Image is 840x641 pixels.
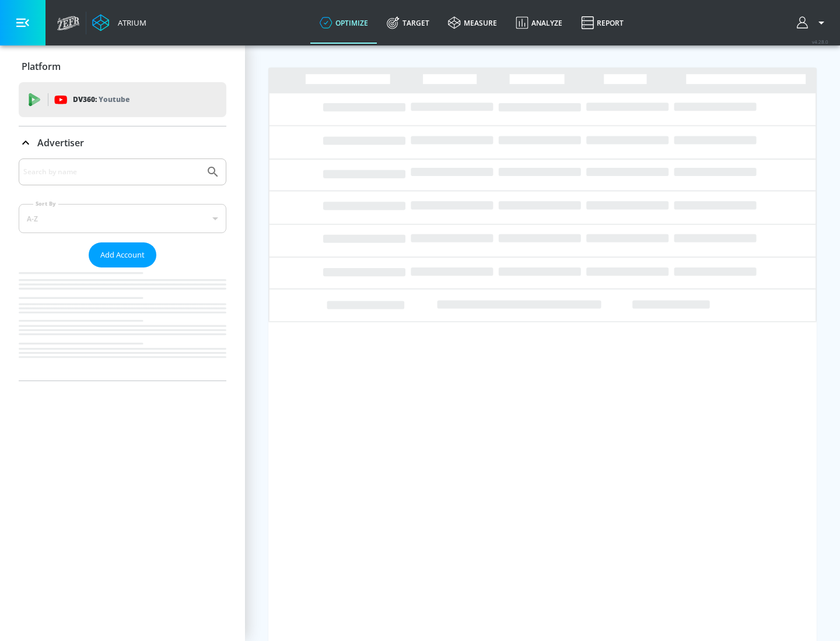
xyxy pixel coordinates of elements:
a: measure [439,2,506,44]
p: Advertiser [37,136,84,149]
input: Search by name [23,164,200,179]
span: Add Account [100,248,145,262]
p: Platform [22,60,61,73]
div: A-Z [19,204,226,233]
div: Atrium [113,17,146,28]
div: DV360: Youtube [19,82,226,117]
a: optimize [310,2,377,44]
label: Sort By [33,200,58,207]
div: Advertiser [19,126,226,159]
div: Platform [19,50,226,83]
p: DV360: [73,93,129,106]
a: Analyze [506,2,572,44]
a: Atrium [92,14,146,31]
a: Report [572,2,633,44]
a: Target [377,2,439,44]
div: Advertiser [19,159,226,381]
nav: list of Advertiser [19,267,226,381]
button: Add Account [89,242,156,267]
p: Youtube [99,93,129,105]
span: v 4.28.0 [812,38,828,45]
